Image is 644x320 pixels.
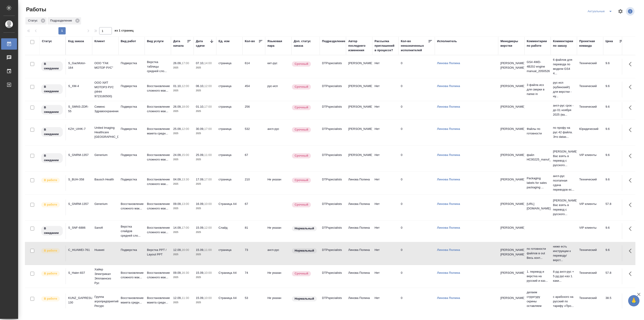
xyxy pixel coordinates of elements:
p: Срочный [295,271,308,276]
div: Вид услуги [147,39,164,44]
td: 9.6 [603,245,626,261]
p: 2025 [173,182,191,186]
p: Сименс Здравоохранение [94,104,116,114]
p: [PERSON_NAME] [500,104,522,109]
div: Дата сдачи [196,39,209,48]
p: англ-рус срок - до 01 ноября 2025 (ва... [553,103,575,117]
p: Восстановление макета средн... [147,127,169,136]
button: Здесь прячутся важные кнопки [626,175,637,186]
td: [PERSON_NAME] [346,102,372,118]
td: кит-рус [265,59,291,75]
div: S_SNF-6886 [68,225,90,230]
p: 12:00 [204,226,212,229]
td: Страница А4 [216,268,243,284]
td: Линова Полина [346,268,372,284]
p: Подверстка [121,61,142,65]
p: Верстка таблицы средней сло... [147,60,169,73]
p: 24.09, [173,153,182,157]
a: Линова Полина [437,127,460,131]
td: 9.6 [603,82,626,97]
div: Исполнитель выполняет работу [41,271,63,277]
p: Нормальный [295,248,314,253]
td: англ-рус [265,245,291,261]
td: Нет [372,150,399,166]
td: Технический [577,59,603,75]
div: Статус [25,17,47,24]
p: В работе [44,271,57,276]
button: Здесь прячутся важные кнопки [626,124,637,135]
p: [PERSON_NAME], [PERSON_NAME] [500,61,522,70]
p: [PERSON_NAME] [500,271,522,275]
td: 0 [399,102,435,118]
td: страница [216,245,243,261]
div: Дата начала [173,39,187,48]
p: [PERSON_NAME] [500,202,522,206]
p: В ожидании [44,153,60,162]
td: 256 [243,102,265,118]
td: 67 [243,199,265,215]
p: Packaging labels for sales packaging ... [527,176,548,190]
div: S_SMNS-ZDR-55 [68,104,90,114]
td: англ-рус [265,124,291,140]
p: 15.09, [196,226,204,229]
td: 73 [243,245,265,261]
p: Восстановление сложного мак... [121,271,142,280]
p: 2025 [173,109,191,114]
button: Здесь прячутся важные кнопки [626,293,637,304]
span: из 1 страниц [115,28,134,34]
p: [PERSON_NAME] Вас взять в перевод с русского... [553,149,575,167]
p: 2025 [196,230,214,235]
p: 14.09, [173,226,182,229]
td: 0 [399,175,435,191]
p: В ожидании [44,226,60,235]
td: 0 [399,199,435,215]
td: страница [216,124,243,140]
p: Подверстка [121,104,142,109]
span: Настроить таблицу [615,6,626,17]
div: Исполнитель выполняет работу [41,248,63,254]
td: 0 [399,150,435,166]
td: [PERSON_NAME] [346,82,372,97]
p: Huawei [94,248,116,252]
span: 🙏 [630,296,638,305]
td: 614 [243,59,265,75]
td: DTPspecialists [320,82,346,97]
p: 13:30 [182,178,189,181]
p: 17:00 [182,226,189,229]
td: Не указан [265,175,291,191]
p: 17:00 [204,105,212,108]
td: страница [216,175,243,191]
td: 9.6 [603,59,626,75]
div: Статус [42,39,52,44]
p: Срочный [295,178,308,182]
td: 0 [399,82,435,97]
p: 25.09, [173,127,182,131]
div: Подразделение [48,17,81,24]
p: Срочный [295,127,308,132]
div: Комментарии по работе [527,39,548,48]
p: Восстановление сложного мак... [147,225,169,235]
p: 15.09, [196,271,204,274]
div: Вид работ [121,39,136,44]
div: Клиент [94,39,105,44]
p: В работе [44,202,57,207]
td: Нет [372,102,399,118]
td: DTPspecialists [320,293,346,309]
p: 11:00 [204,153,212,157]
a: Линова Полина [437,248,460,252]
p: Восстановление сложного мак... [147,153,169,162]
p: Восстановление сложного мак... [121,202,142,211]
p: 2025 [173,131,191,136]
div: C_HUAWEI-761 [68,248,90,252]
td: Не указан [265,223,291,239]
a: Линова Полина [437,84,460,88]
p: 6 файлов для перевода по модели GS4 4... [553,58,575,76]
p: Подразделение [50,18,74,23]
p: Подверстка [121,127,142,131]
p: В ожидании [44,62,60,71]
p: В работе [44,178,57,182]
p: рус-исп (кубинский!) для верстки - ну... [553,80,575,99]
p: Нормальный [295,226,314,231]
td: DTPspecialists [320,102,346,118]
p: [PERSON_NAME] Вас взять в перевод с русского... [553,198,575,216]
